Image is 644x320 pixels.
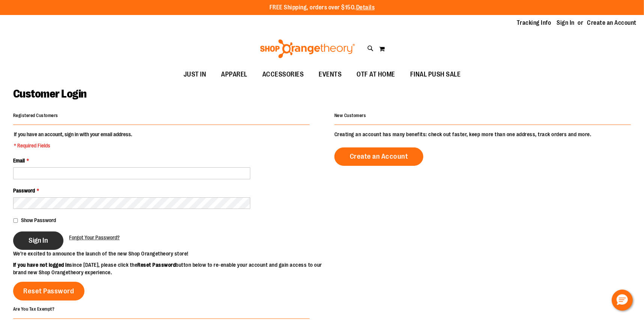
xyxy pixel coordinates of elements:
[557,19,575,27] a: Sign In
[334,113,366,118] strong: New Customers
[13,306,55,312] strong: Are You Tax Exempt?
[138,262,176,268] strong: Reset Password
[13,158,25,164] span: Email
[334,131,631,138] p: Creating an account has many benefits: check out faster, keep more than one address, track orders...
[262,66,304,83] span: ACCESSORIES
[29,236,48,245] span: Sign In
[221,66,247,83] span: APPAREL
[24,287,74,295] span: Reset Password
[69,234,120,241] a: Forgot Your Password?
[14,142,132,149] span: * Required Fields
[255,66,311,83] a: ACCESSORIES
[13,261,322,276] p: since [DATE], please click the button below to re-enable your account and gain access to our bran...
[334,147,424,166] a: Create an Account
[69,234,120,240] span: Forgot Your Password?
[350,152,408,161] span: Create an Account
[13,188,35,194] span: Password
[349,66,403,83] a: OTF AT HOME
[259,39,356,58] img: Shop Orangetheory
[587,19,637,27] a: Create an Account
[13,231,63,250] button: Sign In
[269,3,375,12] p: FREE Shipping, orders over $150.
[357,66,395,83] span: OTF AT HOME
[214,66,255,83] a: APPAREL
[311,66,349,83] a: EVENTS
[13,131,133,149] legend: If you have an account, sign in with your email address.
[13,87,87,100] span: Customer Login
[13,113,58,118] strong: Registered Customers
[21,217,56,223] span: Show Password
[13,250,322,257] p: We’re excited to announce the launch of the new Shop Orangetheory store!
[184,66,206,83] span: JUST IN
[517,19,551,27] a: Tracking Info
[356,4,375,11] a: Details
[319,66,342,83] span: EVENTS
[13,262,70,268] strong: If you have not logged in
[410,66,461,83] span: FINAL PUSH SALE
[612,290,633,311] button: Hello, have a question? Let’s chat.
[176,66,214,83] a: JUST IN
[13,282,84,300] a: Reset Password
[403,66,468,83] a: FINAL PUSH SALE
